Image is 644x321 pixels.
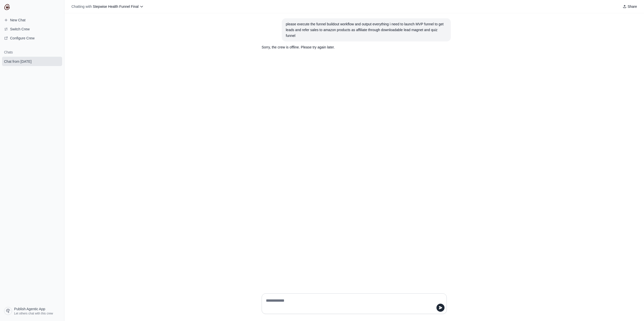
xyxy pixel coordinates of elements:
button: Switch Crew [2,25,62,33]
a: New Chat [2,16,62,24]
span: Configure Crew [10,36,34,41]
span: Switch Crew [10,27,30,32]
p: Sorry, the crew is offline. Please try again later. [262,44,423,50]
span: Publish Agentic App [14,306,45,311]
a: Publish Agentic App Let others chat with this crew [2,305,62,317]
img: CrewAI Logo [4,4,10,10]
section: Response [258,41,427,53]
div: please execute the funnel buildout workflow and output everything i need to launch MVP funnel to ... [286,21,447,38]
span: Chatting with [71,4,92,9]
span: New Chat [10,18,25,23]
button: Share [621,3,639,10]
button: Chatting with Stepwise Health Funnel Final [69,3,146,10]
span: Share [628,4,637,9]
a: Configure Crew [2,34,62,42]
section: User message [282,18,451,41]
span: Let others chat with this crew [14,311,53,315]
span: Chat from [DATE] [4,59,31,64]
a: Chat from [DATE] [2,57,62,66]
span: Stepwise Health Funnel Final [93,5,139,9]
